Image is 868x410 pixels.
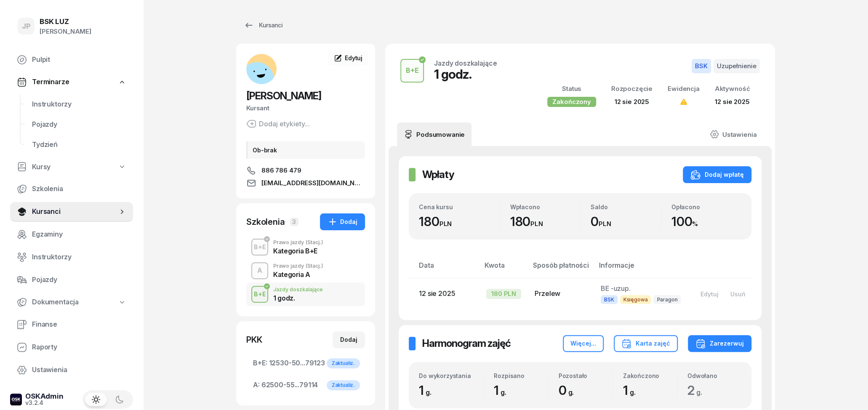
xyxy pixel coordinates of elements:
[32,297,79,308] span: Dokumentacja
[530,220,543,228] small: PLN
[615,98,649,106] span: 12 sie 2025
[692,220,698,228] small: %
[629,388,635,397] small: g.
[614,335,678,352] button: Karta zajęć
[10,314,133,335] a: Finanse
[32,274,126,285] span: Pojazdy
[510,203,580,210] div: Wpłacono
[692,59,711,73] span: BSK
[251,286,268,303] button: B+E
[32,139,126,150] span: Tydzień
[510,214,580,229] div: 180
[547,83,596,94] div: Status
[409,260,479,278] th: Data
[620,295,651,304] span: Księgowa
[32,54,126,65] span: Pulpit
[253,380,358,391] span: 62500-55...79114
[32,342,126,353] span: Raporty
[32,252,126,263] span: Instruktorzy
[528,260,594,278] th: Sposób płatności
[599,220,611,228] small: PLN
[730,290,746,298] div: Usuń
[687,372,741,379] div: Odwołano
[32,119,126,130] span: Pojazdy
[535,288,587,299] div: Przelew
[419,203,500,210] div: Cena kursu
[251,262,268,279] button: A
[246,90,321,102] span: [PERSON_NAME]
[273,240,323,245] div: Prawo jazdy
[419,289,455,298] span: 12 sie 2025
[591,203,661,210] div: Saldo
[10,293,133,312] a: Dokumentacja
[494,383,511,398] span: 1
[261,165,301,176] span: 886 786 479
[246,141,365,159] div: Ob-brak
[671,214,742,229] div: 100
[703,122,763,146] a: Ustawienia
[419,214,500,229] div: 180
[623,383,640,398] span: 1
[32,319,126,330] span: Finanse
[25,400,64,406] div: v3.2.4
[10,337,133,357] a: Raporty
[246,178,365,188] a: [EMAIL_ADDRESS][DOMAIN_NAME]
[32,162,51,173] span: Kursy
[10,50,133,70] a: Pulpit
[486,289,521,299] div: 180 PLN
[434,67,497,82] div: 1 godz.
[547,97,596,107] div: Zakończony
[558,372,612,379] div: Pozostało
[692,59,760,73] button: BSKUzupełnienie
[10,157,133,177] a: Kursy
[246,103,365,114] div: Kursant
[426,388,431,397] small: g.
[251,239,268,256] button: B+E
[250,242,269,252] div: B+E
[10,360,133,380] a: Ustawienia
[244,20,282,30] div: Kursanci
[714,83,750,94] div: Aktywność
[32,365,126,375] span: Ustawienia
[246,259,365,282] button: APrawo jazdy(Stacj.)Kategoria A
[32,229,126,240] span: Egzaminy
[25,135,133,155] a: Tydzień
[695,287,724,301] button: Edytuj
[687,383,706,398] span: 2
[724,287,751,301] button: Usuń
[320,213,365,230] button: Dodaj
[246,216,285,228] div: Szkolenia
[340,335,357,345] div: Dodaj
[32,184,126,194] span: Szkolenia
[253,358,267,369] span: B+E:
[591,214,661,229] div: 0
[246,375,365,395] a: A:62500-55...79114Zaktualiz.
[273,271,323,278] div: Kategoria A
[402,64,422,78] div: B+E
[400,59,424,83] button: B+E
[273,287,323,292] div: Jazdy doszkalające
[714,59,760,73] span: Uzupełnienie
[246,119,310,129] button: Dodaj etykiety...
[246,334,262,346] div: PKK
[246,235,365,259] button: B+EPrawo jazdy(Stacj.)Kategoria B+E
[261,178,365,188] span: [EMAIL_ADDRESS][DOMAIN_NAME]
[688,335,751,352] button: Zarezerwuj
[290,218,298,226] span: 3
[25,114,133,135] a: Pojazdy
[594,260,688,278] th: Informacje
[10,394,22,405] img: logo-xs-dark@2x.png
[671,203,742,210] div: Opłacono
[690,170,744,180] div: Dodaj wpłatę
[345,54,362,61] span: Edytuj
[683,166,751,183] button: Dodaj wpłatę
[494,372,548,379] div: Rozpisano
[563,335,604,352] button: Więcej...
[22,23,31,30] span: JP
[422,168,454,181] h2: Wpłaty
[40,18,91,25] div: BSK LUZ
[246,282,365,306] button: B+EJazdy doszkalające1 godz.
[419,383,436,398] span: 1
[250,289,269,299] div: B+E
